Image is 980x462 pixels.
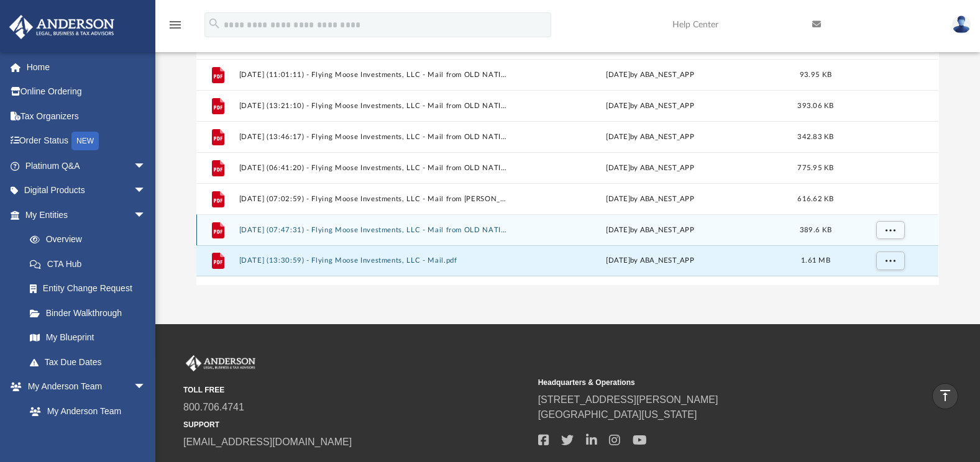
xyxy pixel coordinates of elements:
a: [GEOGRAPHIC_DATA][US_STATE] [538,409,697,420]
small: SUPPORT [183,419,529,430]
a: My Anderson Team [17,399,152,423]
a: Tax Due Dates [17,350,165,374]
div: [DATE] by ABA_NEST_APP [515,69,785,80]
button: [DATE] (11:01:11) - Flying Moose Investments, LLC - Mail from OLD NATIONAL BANK®.pdf [239,71,510,79]
a: Digital Productsarrow_drop_down [9,178,165,203]
span: arrow_drop_down [134,202,158,228]
a: CTA Hub [17,251,165,276]
button: More options [876,251,905,270]
a: vertical_align_top [932,383,958,409]
span: 93.95 KB [800,71,831,78]
button: [DATE] (13:30:59) - Flying Moose Investments, LLC - Mail.pdf [239,256,510,265]
a: My Blueprint [17,325,158,350]
span: arrow_drop_down [134,178,158,204]
div: [DATE] by ABA_NEST_APP [515,224,785,235]
a: Overview [17,227,165,252]
button: [DATE] (13:21:10) - Flying Moose Investments, LLC - Mail from OLD NATIONAL BANK.pdf [239,102,510,110]
button: More options [876,220,905,239]
a: [EMAIL_ADDRESS][DOMAIN_NAME] [183,437,352,447]
i: vertical_align_top [938,388,953,403]
span: arrow_drop_down [134,153,158,179]
a: My Entitiesarrow_drop_down [9,202,165,227]
div: NEW [71,132,99,150]
img: User Pic [952,16,971,34]
span: 1.61 MB [801,257,830,264]
button: [DATE] (13:46:17) - Flying Moose Investments, LLC - Mail from OLD NATIONAL BANK®.pdf [239,133,510,141]
span: 389.6 KB [800,226,831,233]
button: [DATE] (07:47:31) - Flying Moose Investments, LLC - Mail from OLD NATIONAL BANK.pdf [239,226,510,234]
small: TOLL FREE [183,384,529,396]
button: [DATE] (06:41:20) - Flying Moose Investments, LLC - Mail from OLD NATIONAL BANK.pdf [239,164,510,172]
a: [STREET_ADDRESS][PERSON_NAME] [538,394,718,405]
span: 393.06 KB [798,102,834,109]
div: [DATE] by ABA_NEST_APP [515,100,785,111]
a: Order StatusNEW [9,129,165,154]
a: Binder Walkthrough [17,301,165,325]
div: [DATE] by ABA_NEST_APP [515,162,785,173]
a: Platinum Q&Aarrow_drop_down [9,153,165,178]
small: Headquarters & Operations [538,377,884,388]
span: 775.95 KB [798,164,834,171]
a: Home [9,55,165,79]
a: Online Ordering [9,79,165,104]
div: [DATE] by ABA_NEST_APP [515,255,785,266]
a: My Anderson Teamarrow_drop_down [9,374,158,399]
button: [DATE] (07:02:59) - Flying Moose Investments, LLC - Mail from [PERSON_NAME].pdf [239,195,510,203]
a: 800.706.4741 [183,402,244,412]
span: arrow_drop_down [134,374,158,400]
a: menu [168,24,183,32]
img: Anderson Advisors Platinum Portal [183,355,258,371]
span: 342.83 KB [798,133,834,140]
div: [DATE] by ABA_NEST_APP [515,131,785,142]
div: grid [196,28,938,285]
i: menu [168,17,183,32]
a: Tax Organizers [9,104,165,129]
img: Anderson Advisors Platinum Portal [6,15,118,39]
i: search [208,17,221,30]
span: 616.62 KB [798,195,834,202]
div: [DATE] by ABA_NEST_APP [515,193,785,204]
a: Entity Change Request [17,276,165,301]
